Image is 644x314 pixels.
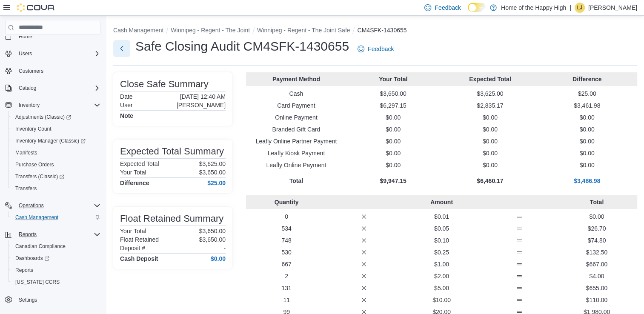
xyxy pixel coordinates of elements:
p: Total [249,177,343,185]
a: Adjustments (Classic) [9,111,104,123]
button: Catalog [2,82,104,94]
p: Expected Total [444,75,537,83]
span: Adjustments (Classic) [15,114,71,120]
button: Operations [15,200,47,211]
a: Transfers (Classic) [9,171,104,183]
p: $3,461.98 [540,101,634,110]
h3: Close Safe Summary [120,79,209,89]
h4: Cash Deposit [120,255,158,262]
a: Manifests [12,148,40,158]
button: Customers [2,65,104,77]
p: 530 [249,248,323,257]
span: Customers [19,68,43,74]
p: [PERSON_NAME] [177,102,226,108]
span: Users [19,50,32,57]
p: Payment Method [249,75,343,83]
p: $110.00 [560,296,634,304]
p: Home of the Happy High [501,3,566,13]
span: Adjustments (Classic) [12,112,100,122]
p: $3,650.00 [199,228,226,234]
p: 131 [249,284,323,292]
span: Inventory [15,100,100,110]
p: $1.00 [404,260,478,268]
p: - [223,245,226,251]
span: Dashboards [15,255,49,262]
button: Manifests [9,147,104,159]
span: Canadian Compliance [15,243,66,250]
span: Canadian Compliance [12,241,100,251]
a: Inventory Count [12,124,55,134]
p: $0.00 [346,161,440,169]
p: $26.70 [560,224,634,233]
a: Dashboards [12,253,53,263]
p: $3,625.00 [199,160,226,167]
span: Feedback [368,45,394,53]
button: Winnipeg - Regent - The Joint Safe [257,27,350,34]
span: Reports [15,267,33,274]
a: Canadian Compliance [12,241,69,251]
span: Dark Mode [468,12,468,12]
button: Canadian Compliance [9,240,104,252]
p: $9,947.15 [346,177,440,185]
h6: User [120,102,133,108]
p: Leafly Online Partner Payment [249,137,343,146]
p: Card Payment [249,101,343,110]
span: Operations [19,202,44,209]
p: $0.00 [540,137,634,146]
p: Difference [540,75,634,83]
p: $0.01 [404,212,478,221]
h4: $25.00 [207,180,226,186]
span: Dashboards [12,253,100,263]
a: Dashboards [9,252,104,264]
span: Reports [12,265,100,275]
span: Manifests [15,149,37,156]
p: $10.00 [404,296,478,304]
h4: Note [120,112,133,119]
p: 534 [249,224,323,233]
p: $2.00 [404,272,478,280]
span: Operations [15,200,100,211]
p: $3,486.98 [540,177,634,185]
p: $6,297.15 [346,101,440,110]
button: Users [15,49,35,59]
p: Your Total [346,75,440,83]
h3: Expected Total Summary [120,146,224,157]
a: Cash Management [12,212,62,223]
span: Reports [15,229,100,240]
button: Operations [2,200,104,211]
span: Feedback [435,3,461,12]
p: $0.00 [444,125,537,134]
span: Purchase Orders [12,160,100,170]
p: $0.00 [346,113,440,122]
p: $6,460.17 [444,177,537,185]
p: $0.10 [404,236,478,245]
button: Inventory Count [9,123,104,135]
p: $2,835.17 [444,101,537,110]
h4: Difference [120,180,149,186]
button: Inventory [2,99,104,111]
p: $0.00 [444,161,537,169]
button: Purchase Orders [9,159,104,171]
h1: Safe Closing Audit CM4SFK-1430655 [135,38,349,55]
div: Laura Jenkinson [575,3,585,13]
span: Home [15,31,100,42]
p: $3,650.00 [346,89,440,98]
p: $0.05 [404,224,478,233]
span: Reports [19,231,37,238]
p: $0.00 [346,137,440,146]
button: [US_STATE] CCRS [9,276,104,288]
h6: Your Total [120,228,146,234]
button: Reports [15,229,40,240]
span: Inventory Manager (Classic) [15,137,86,144]
p: $3,625.00 [444,89,537,98]
p: $0.00 [444,113,537,122]
button: Next [113,40,130,57]
h6: Your Total [120,169,146,176]
button: Inventory [15,100,43,110]
a: [US_STATE] CCRS [12,277,63,287]
span: Home [19,33,32,40]
button: Users [2,48,104,60]
input: Dark Mode [468,3,486,12]
p: $132.50 [560,248,634,257]
button: Settings [2,293,104,305]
